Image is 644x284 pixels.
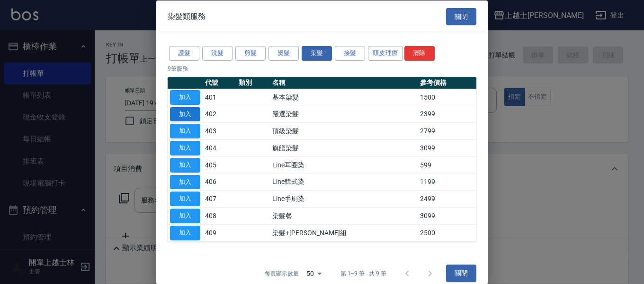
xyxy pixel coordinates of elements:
[203,156,236,174] td: 405
[203,207,236,224] td: 408
[203,122,236,139] td: 403
[203,190,236,207] td: 407
[170,157,200,172] button: 加入
[170,209,200,223] button: 加入
[203,76,236,89] th: 代號
[418,224,476,241] td: 2500
[203,139,236,156] td: 404
[418,207,476,224] td: 3099
[270,89,418,106] td: 基本染髮
[168,64,476,73] p: 9 筆服務
[203,89,236,106] td: 401
[203,106,236,123] td: 402
[170,107,200,121] button: 加入
[270,224,418,241] td: 染髮+[PERSON_NAME]組
[446,8,476,25] button: 關閉
[270,106,418,123] td: 嚴選染髮
[170,192,200,206] button: 加入
[446,265,476,282] button: 關閉
[170,141,200,156] button: 加入
[302,46,332,61] button: 染髮
[340,269,386,277] p: 第 1–9 筆 共 9 筆
[418,76,476,89] th: 參考價格
[335,46,365,61] button: 接髮
[418,190,476,207] td: 2499
[418,156,476,174] td: 599
[202,46,233,61] button: 洗髮
[170,174,200,189] button: 加入
[203,224,236,241] td: 409
[368,46,403,61] button: 頭皮理療
[235,46,266,61] button: 剪髮
[418,174,476,191] td: 1199
[270,122,418,139] td: 頂級染髮
[418,122,476,139] td: 2799
[268,46,299,61] button: 燙髮
[418,106,476,123] td: 2399
[169,46,199,61] button: 護髮
[418,139,476,156] td: 3099
[168,11,206,21] span: 染髮類服務
[270,190,418,207] td: Line手刷染
[270,156,418,174] td: Line耳圈染
[270,174,418,191] td: Line韓式染
[270,76,418,89] th: 名稱
[270,207,418,224] td: 染髮餐
[170,225,200,240] button: 加入
[170,90,200,104] button: 加入
[203,174,236,191] td: 406
[236,76,270,89] th: 類別
[265,269,299,277] p: 每頁顯示數量
[270,139,418,156] td: 旗艦染髮
[418,89,476,106] td: 1500
[404,46,435,61] button: 清除
[170,124,200,138] button: 加入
